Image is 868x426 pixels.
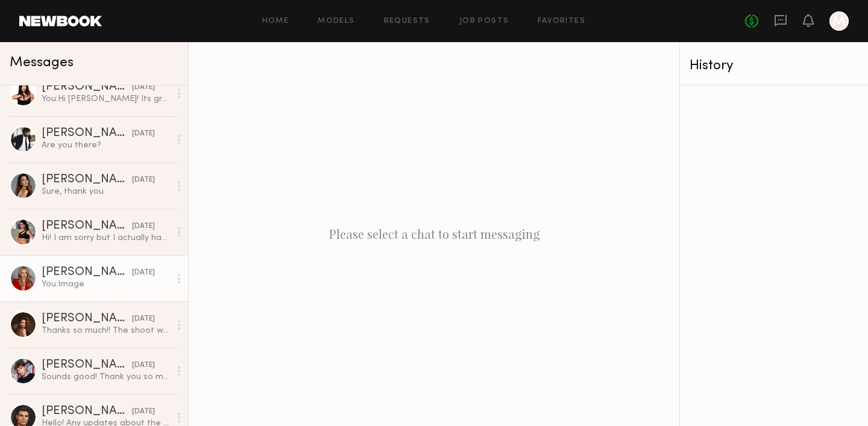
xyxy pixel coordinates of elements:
div: [PERSON_NAME] [42,128,132,140]
div: Sounds good! Thank you so much [42,371,170,383]
div: Please select a chat to start messaging [189,42,679,426]
div: Hi! I am sorry but I actually had a last minute emergency with my daughter and I unfortunately wo... [42,232,170,244]
div: [PERSON_NAME] [42,406,132,418]
div: [PERSON_NAME] [42,220,132,232]
a: M [829,11,849,31]
a: Models [318,17,354,25]
div: History [690,59,858,73]
div: [DATE] [132,406,155,418]
div: [DATE] [132,267,155,279]
div: Thanks so much!! The shoot was awesome! [42,325,170,336]
div: [PERSON_NAME] [42,359,132,371]
a: Favorites [538,17,585,25]
div: [PERSON_NAME] [42,313,132,325]
a: Home [262,17,289,25]
div: [DATE] [132,82,155,93]
div: [PERSON_NAME] [42,174,132,186]
a: Job Posts [459,17,509,25]
div: [DATE] [132,221,155,232]
div: [PERSON_NAME] [42,267,132,279]
div: [PERSON_NAME] [42,81,132,93]
a: Requests [384,17,430,25]
div: You: Image [42,279,170,290]
div: [DATE] [132,313,155,325]
div: [DATE] [132,174,155,186]
div: You: Hi [PERSON_NAME]! Its great to meet you, thank you for getting back to us so quickly. Unfort... [42,93,170,105]
div: [DATE] [132,360,155,371]
div: Are you there? [42,140,170,151]
span: Messages [10,56,74,70]
div: Sure, thank you [42,186,170,197]
div: [DATE] [132,128,155,140]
